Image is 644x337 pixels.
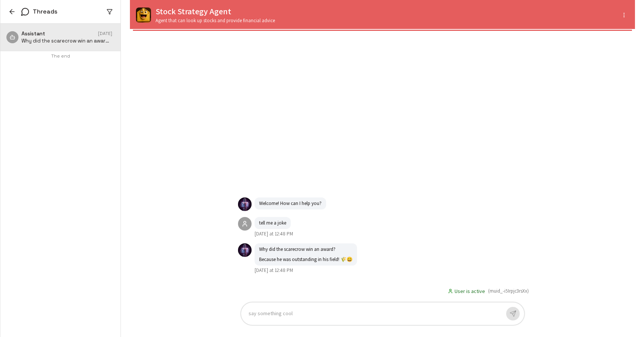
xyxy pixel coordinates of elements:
img: User avatar [238,243,252,257]
img: Assistant Logo [136,8,151,23]
span: ( muid_-i5Irpjc3rsXx ) [488,288,529,294]
p: Welcome! How can I help you? [259,200,322,207]
p: Why did the scarecrow win an award? [259,246,353,253]
span: [DATE] [98,30,112,38]
span: [DATE] at 12:48 PM [255,267,293,274]
img: User avatar [238,197,252,211]
p: tell me a joke [259,219,286,227]
span: [DATE] at 12:48 PM [255,231,293,237]
p: User is active [455,287,485,295]
p: Because he was outstanding in his field! 🌾😄 [259,256,353,263]
p: Why did the scarecrow win an award? Because he was outstanding in his field! 🌾😄 [21,38,112,45]
span: Agent that can look up stocks and provide financial advice [156,17,506,24]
